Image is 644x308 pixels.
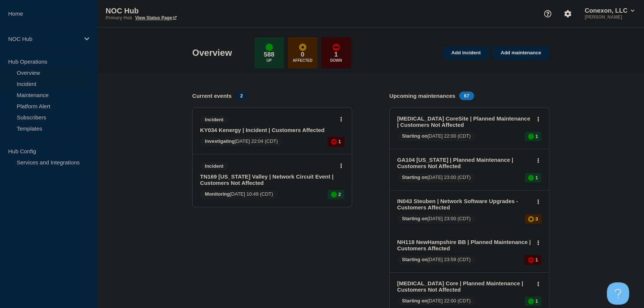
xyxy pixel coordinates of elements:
h1: Overview [192,48,232,58]
a: KY034 Kenergy | Incident | Customers Affected [200,127,334,133]
span: Incident [200,115,228,124]
div: up [265,44,273,51]
span: [DATE] 23:00 (CDT) [397,173,476,183]
p: NOC Hub [8,36,80,42]
p: 1 [535,257,538,263]
p: [PERSON_NAME] [583,15,636,20]
span: [DATE] 22:04 (CDT) [200,137,283,147]
p: 2 [338,192,341,197]
p: 1 [535,175,538,180]
span: Starting on [402,174,428,180]
p: 1 [535,134,538,139]
a: GA104 [US_STATE] | Planned Maintenance | Customers Not Affected [397,157,531,169]
div: up [528,298,534,304]
div: up [331,192,337,198]
span: Starting on [402,216,428,221]
span: [DATE] 22:00 (CDT) [397,296,476,306]
span: 2 [235,92,248,100]
a: NH118 NewHampshire BB | Planned Maintenance | Customers Affected [397,239,531,251]
div: up [528,134,534,139]
button: Support [540,6,556,22]
iframe: Help Scout Beacon - Open [607,282,629,305]
span: Incident [200,162,228,170]
span: Starting on [402,133,428,139]
span: 67 [459,92,474,100]
span: Starting on [402,298,428,304]
p: Down [330,58,342,62]
a: Add maintenance [493,46,549,60]
p: 1 [535,298,538,304]
p: NOC Hub [106,7,254,15]
div: down [332,44,340,51]
p: 0 [301,51,304,58]
span: Monitoring [205,191,230,197]
a: TN169 [US_STATE] Valley | Network Circuit Event | Customers Not Affected [200,173,334,186]
p: Affected [293,58,312,62]
span: [DATE] 23:00 (CDT) [397,214,476,224]
span: [DATE] 22:00 (CDT) [397,132,476,141]
span: Starting on [402,257,428,262]
a: [MEDICAL_DATA] Core | Planned Maintenance | Customers Not Affected [397,280,531,293]
button: Conexon, LLC [583,7,636,15]
button: Account settings [560,6,576,22]
p: 1 [334,51,338,58]
div: affected [299,44,306,51]
p: 3 [535,216,538,222]
div: down [331,139,337,145]
div: affected [528,216,534,222]
a: [MEDICAL_DATA] CoreSite | Planned Maintenance | Customers Not Affected [397,115,531,128]
span: [DATE] 10:49 (CDT) [200,190,278,199]
span: [DATE] 23:59 (CDT) [397,255,476,265]
div: down [528,257,534,263]
div: up [528,175,534,181]
a: IN043 Steuben | Network Software Upgrades - Customers Affected [397,198,531,211]
h4: Upcoming maintenances [389,93,455,99]
p: 1 [338,139,341,144]
span: Investigating [205,138,235,144]
p: 588 [264,51,274,58]
p: Primary Hub [106,15,132,20]
h4: Current events [192,93,232,99]
p: Up [267,58,272,62]
a: Add incident [443,46,489,60]
a: View Status Page [135,15,176,20]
